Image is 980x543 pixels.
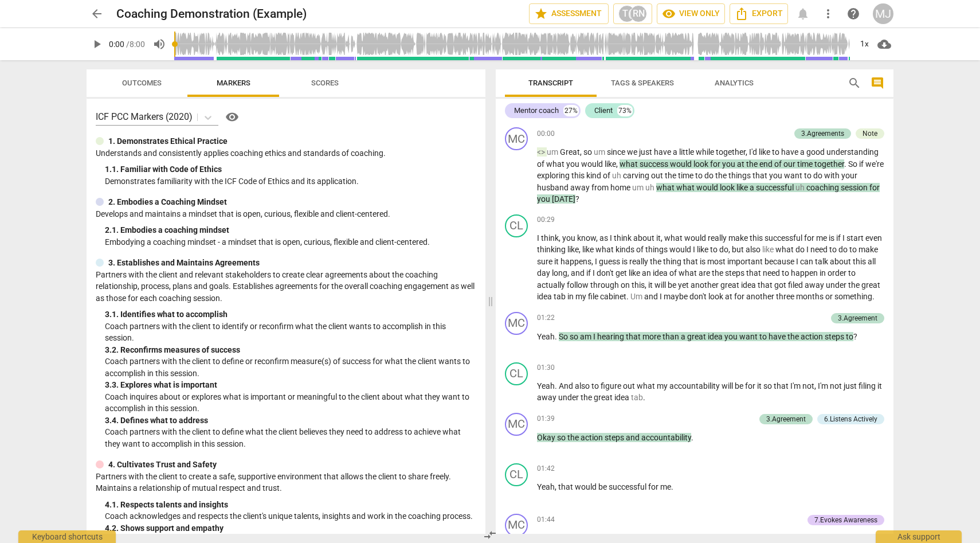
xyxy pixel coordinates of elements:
span: thing [663,257,683,266]
span: an [642,268,653,278]
span: I [660,292,664,301]
span: the [665,171,678,180]
span: ? [575,194,579,204]
span: of [537,159,546,169]
span: for [869,183,880,192]
span: happens [560,257,591,266]
span: , [596,233,599,243]
span: do [704,171,715,180]
span: things [645,245,669,254]
span: search [848,76,861,90]
p: 1. Demonstrates Ethical Practice [108,135,228,147]
span: to [804,171,813,180]
span: since [607,147,627,157]
span: it [648,280,654,290]
span: time [797,159,814,169]
span: Scores [311,79,339,87]
div: 1. 1. Familiar with Code of Ethics [105,163,476,175]
span: just [639,147,654,157]
button: Export [730,3,788,24]
span: at [725,292,734,301]
span: can [800,257,815,266]
span: that [683,257,700,266]
span: View only [662,7,720,21]
span: another [746,292,776,301]
span: I [593,332,597,341]
div: RN [630,5,647,22]
span: of [636,245,645,254]
span: at [737,159,746,169]
div: Mentor coach [514,105,559,116]
span: to [849,245,859,254]
span: but [732,245,746,254]
span: Filler word [630,292,644,301]
button: Show/Hide comments [868,74,887,92]
span: of [603,171,612,180]
span: would [581,159,605,169]
span: , [645,280,648,290]
span: that [746,268,763,278]
span: it [554,257,560,266]
button: MJ [873,3,893,24]
span: what [620,159,640,169]
span: to [772,147,781,157]
span: long [552,268,567,278]
p: Develops and maintains a mindset that is open, curious, flexible and client-centered. [96,208,476,220]
span: Filler word [537,147,547,157]
span: if [586,268,593,278]
span: make [728,233,750,243]
div: 73% [617,105,633,116]
span: thinking [537,245,567,254]
p: Partners with the client and relevant stakeholders to create clear agreements about the coaching ... [96,269,476,304]
span: as [599,233,610,243]
span: important [727,257,765,266]
span: about [830,257,853,266]
span: would [684,233,708,243]
p: Coach partners with the client to identify or reconfirm what the client wants to accomplish in th... [105,321,476,344]
span: 01:22 [537,313,555,323]
span: steps [725,268,746,278]
span: Tags & Speakers [611,79,674,87]
span: , [728,245,732,254]
span: so [583,147,594,157]
span: 00:00 [537,129,555,139]
span: , [579,245,582,254]
span: things [728,171,752,180]
span: the [746,159,759,169]
span: do [719,245,728,254]
span: little [679,147,696,157]
span: also [746,245,762,254]
span: I [593,268,597,278]
div: T( [618,5,636,22]
span: actually [537,280,567,290]
div: 3.Agreement [838,313,877,323]
span: is [829,233,836,243]
span: , [616,159,620,169]
span: do [795,245,806,254]
span: most [707,257,727,266]
span: great [861,280,880,290]
span: kinds [616,245,636,254]
button: Help [223,108,241,126]
span: Transcript [528,79,573,87]
span: be [668,280,678,290]
span: together [814,159,844,169]
span: talk [815,257,830,266]
span: , [559,233,562,243]
span: visibility [662,7,676,21]
span: more [642,332,663,341]
span: all [868,257,876,266]
span: make [859,245,878,254]
span: the [650,257,663,266]
span: yet [678,280,691,290]
span: we [627,147,639,157]
button: T(RN [613,3,652,24]
p: 2. Embodies a Coaching Mindset [108,196,227,208]
span: I [806,245,810,254]
span: your [841,171,857,180]
span: star [534,7,548,21]
span: months [796,292,825,301]
span: hearing [597,332,626,341]
span: even [865,233,882,243]
span: while [696,147,716,157]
